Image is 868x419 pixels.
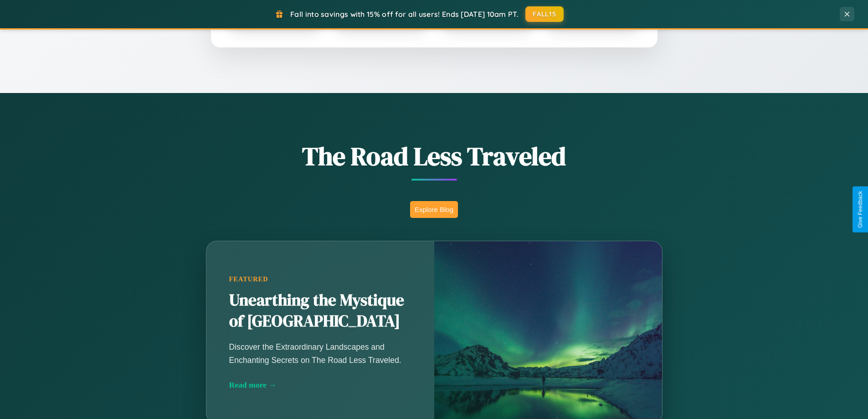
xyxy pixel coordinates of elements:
div: Read more → [229,380,411,390]
h1: The Road Less Traveled [161,139,708,174]
div: Featured [229,275,411,283]
div: Give Feedback [857,191,863,228]
button: FALL15 [525,6,564,22]
p: Discover the Extraordinary Landscapes and Enchanting Secrets on The Road Less Traveled. [229,341,411,366]
h2: Unearthing the Mystique of [GEOGRAPHIC_DATA] [229,290,411,332]
span: Fall into savings with 15% off for all users! Ends [DATE] 10am PT. [290,10,519,19]
button: Explore Blog [410,201,458,218]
